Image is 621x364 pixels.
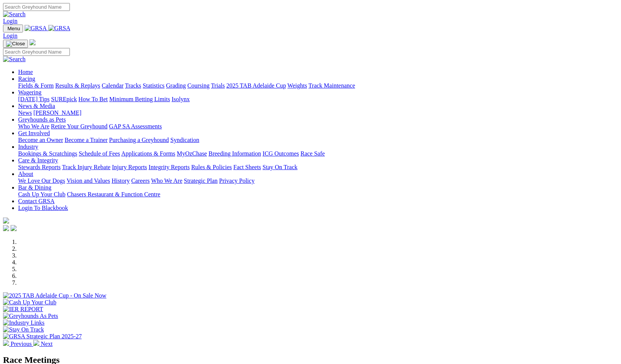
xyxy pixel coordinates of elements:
a: [DATE] Tips [18,96,49,102]
div: News & Media [18,110,618,116]
a: Applications & Forms [121,150,175,157]
a: Login To Blackbook [18,205,68,211]
a: Weights [287,82,307,89]
img: Search [3,11,26,18]
div: Bar & Dining [18,191,618,198]
a: Trials [211,82,225,89]
a: MyOzChase [177,150,207,157]
span: Menu [8,26,20,31]
a: How To Bet [79,96,108,102]
img: Stay On Track [3,326,44,333]
a: Chasers Restaurant & Function Centre [67,191,160,197]
img: Greyhounds As Pets [3,313,58,319]
a: Calendar [102,82,124,89]
a: Rules & Policies [191,164,232,170]
a: Strategic Plan [184,177,218,184]
a: [PERSON_NAME] [33,110,81,116]
img: GRSA [48,25,71,32]
img: Cash Up Your Club [3,299,56,306]
a: Contact GRSA [18,198,54,204]
img: logo-grsa-white.png [3,217,9,224]
a: Breeding Information [209,150,261,157]
a: Tracks [125,82,141,89]
a: Become a Trainer [65,137,108,143]
a: Industry [18,143,38,150]
a: Injury Reports [112,164,147,170]
span: Next [41,341,53,347]
a: Who We Are [151,177,182,184]
a: Cash Up Your Club [18,191,65,197]
a: Previous [3,341,33,347]
a: News & Media [18,103,55,109]
a: Race Safe [300,150,324,157]
a: Track Injury Rebate [62,164,110,170]
div: Industry [18,150,618,157]
div: Racing [18,82,618,89]
a: GAP SA Assessments [109,123,162,130]
img: Close [6,41,25,47]
a: Become an Owner [18,137,63,143]
div: Care & Integrity [18,164,618,171]
a: Stay On Track [263,164,297,170]
a: Bar & Dining [18,184,51,191]
button: Toggle navigation [3,25,23,32]
a: Next [33,341,53,347]
img: 2025 TAB Adelaide Cup - On Sale Now [3,292,107,299]
input: Search [3,48,70,56]
a: We Love Our Dogs [18,177,65,184]
a: Minimum Betting Limits [109,96,170,102]
a: Syndication [170,137,199,143]
a: About [18,171,33,177]
a: Home [18,69,33,75]
a: Coursing [187,82,210,89]
img: logo-grsa-white.png [29,39,36,45]
div: Greyhounds as Pets [18,123,618,130]
span: Previous [11,341,32,347]
a: Track Maintenance [309,82,355,89]
a: Schedule of Fees [79,150,120,157]
img: chevron-right-pager-white.svg [33,340,39,346]
a: Retire Your Greyhound [51,123,108,130]
img: chevron-left-pager-white.svg [3,340,9,346]
a: Grading [166,82,186,89]
a: Privacy Policy [219,177,255,184]
a: Care & Integrity [18,157,58,163]
a: Login [3,32,17,39]
img: Industry Links [3,319,45,326]
a: Statistics [143,82,165,89]
a: Wagering [18,89,42,96]
a: History [111,177,130,184]
a: ICG Outcomes [263,150,299,157]
a: Greyhounds as Pets [18,116,66,123]
a: Isolynx [171,96,190,102]
a: Careers [131,177,150,184]
a: Get Involved [18,130,50,136]
input: Search [3,3,70,11]
a: 2025 TAB Adelaide Cup [226,82,286,89]
a: News [18,110,32,116]
button: Toggle navigation [3,40,28,48]
a: Vision and Values [66,177,110,184]
a: Integrity Reports [148,164,190,170]
img: Search [3,56,26,63]
a: Stewards Reports [18,164,60,170]
a: Fact Sheets [233,164,261,170]
a: Bookings & Scratchings [18,150,77,157]
img: twitter.svg [11,225,17,231]
a: Fields & Form [18,82,54,89]
a: Who We Are [18,123,49,130]
div: Get Involved [18,137,618,143]
a: Racing [18,76,35,82]
img: IER REPORT [3,306,43,313]
div: Wagering [18,96,618,103]
img: GRSA Strategic Plan 2025-27 [3,333,82,340]
a: SUREpick [51,96,77,102]
img: GRSA [25,25,47,32]
img: facebook.svg [3,225,9,231]
a: Login [3,18,17,24]
div: About [18,177,618,184]
a: Results & Replays [55,82,100,89]
a: Purchasing a Greyhound [109,137,169,143]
